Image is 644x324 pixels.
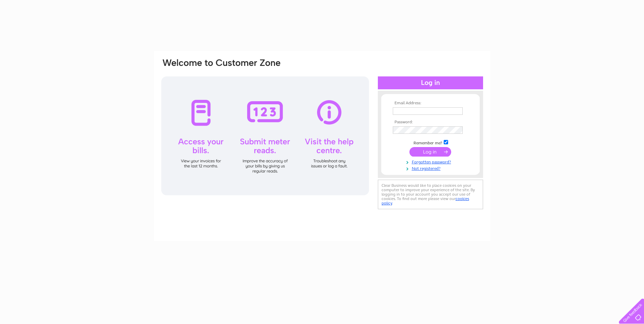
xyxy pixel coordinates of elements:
[393,158,470,165] a: Forgotten password?
[378,180,483,209] div: Clear Business would like to place cookies on your computer to improve your experience of the sit...
[391,139,470,146] td: Remember me?
[409,147,451,157] input: Submit
[393,165,470,171] a: Not registered?
[391,120,470,125] th: Password:
[391,101,470,106] th: Email Address:
[382,196,469,205] a: cookies policy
